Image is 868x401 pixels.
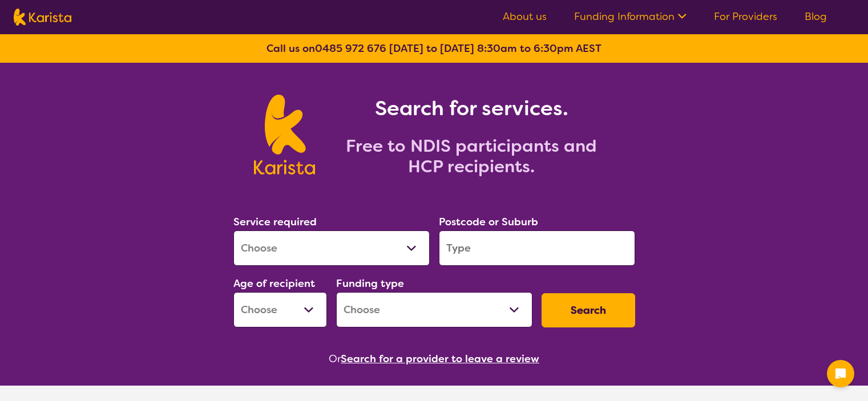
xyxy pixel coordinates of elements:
a: Blog [805,10,827,23]
button: Search for a provider to leave a review [341,350,539,367]
label: Age of recipient [233,277,315,290]
a: 0485 972 676 [315,42,386,55]
span: Or [329,350,341,367]
img: Karista logo [14,9,71,26]
button: Search [542,293,635,327]
input: Type [439,230,635,266]
h2: Free to NDIS participants and HCP recipients. [329,136,614,177]
img: Karista logo [254,95,315,175]
a: Funding Information [574,10,687,23]
h1: Search for services. [329,95,614,122]
label: Postcode or Suburb [439,215,538,229]
label: Service required [233,215,317,229]
a: About us [503,10,547,23]
b: Call us on [DATE] to [DATE] 8:30am to 6:30pm AEST [267,42,601,55]
label: Funding type [336,277,404,290]
a: For Providers [714,10,777,23]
